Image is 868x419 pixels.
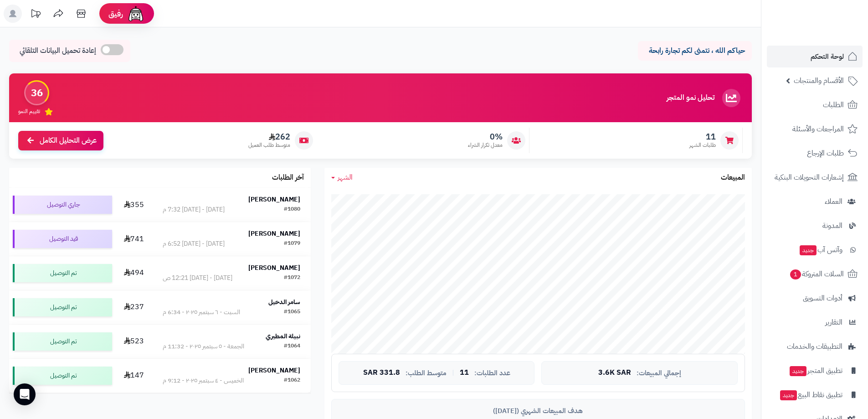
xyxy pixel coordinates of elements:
[822,219,842,232] span: المدونة
[18,108,40,115] span: تقييم النمو
[13,230,112,248] div: قيد التوصيل
[20,46,96,56] span: إعادة تحميل البيانات التلقائي
[767,94,863,116] a: الطلبات
[807,147,844,160] span: طلبات الإرجاع
[806,14,859,33] img: logo-2.png
[823,98,844,111] span: الطلبات
[825,195,842,208] span: العملاء
[13,298,112,316] div: تم التوصيل
[667,94,714,102] h3: تحليل نمو المتجر
[248,366,300,375] strong: [PERSON_NAME]
[163,308,240,317] div: السبت - ٦ سبتمبر ٢٠٢٥ - 6:34 م
[789,268,844,280] span: السلات المتروكة
[799,243,842,256] span: وآتس آب
[163,274,232,283] div: [DATE] - [DATE] 12:21 ص
[266,331,300,341] strong: نبيلة المطيري
[116,256,152,290] td: 494
[116,188,152,222] td: 355
[468,132,503,142] span: 0%
[767,166,863,188] a: إشعارات التحويلات البنكية
[284,308,300,317] div: #1065
[248,132,290,142] span: 262
[248,195,300,204] strong: [PERSON_NAME]
[284,342,300,351] div: #1064
[721,174,745,182] h3: المبيعات
[803,292,842,305] span: أدوات التسويق
[284,205,300,214] div: #1080
[40,135,97,146] span: عرض التحليل الكامل
[811,50,844,63] span: لوحة التحكم
[468,141,503,149] span: معدل تكرار الشراء
[767,142,863,164] a: طلبات الإرجاع
[248,229,300,238] strong: [PERSON_NAME]
[637,369,681,377] span: إجمالي المبيعات:
[331,172,353,183] a: الشهر
[284,239,300,248] div: #1079
[452,369,454,376] span: |
[163,239,225,248] div: [DATE] - [DATE] 6:52 م
[775,171,844,184] span: إشعارات التحويلات البنكية
[767,239,863,261] a: وآتس آبجديد
[825,316,842,329] span: التقارير
[790,269,801,280] span: 1
[13,332,112,351] div: تم التوصيل
[789,364,842,377] span: تطبيق المتجر
[108,8,123,19] span: رفيق
[284,274,300,283] div: #1072
[767,118,863,140] a: المراجعات والأسئلة
[248,141,290,149] span: متوسط طلب العميل
[767,384,863,406] a: تطبيق نقاط البيعجديد
[767,191,863,212] a: العملاء
[767,263,863,285] a: السلات المتروكة1
[18,131,103,150] a: عرض التحليل الكامل
[767,46,863,67] a: لوحة التحكم
[790,366,806,376] span: جديد
[163,342,244,351] div: الجمعة - ٥ سبتمبر ٢٠٢٥ - 11:32 م
[116,359,152,393] td: 147
[780,390,797,400] span: جديد
[116,325,152,358] td: 523
[127,5,145,23] img: ai-face.png
[779,388,842,401] span: تطبيق نقاط البيع
[272,174,304,182] h3: آخر الطلبات
[767,311,863,333] a: التقارير
[767,215,863,237] a: المدونة
[163,376,244,385] div: الخميس - ٤ سبتمبر ٢٠٢٥ - 9:12 م
[794,74,844,87] span: الأقسام والمنتجات
[24,5,47,25] a: تحديثات المنصة
[13,264,112,282] div: تم التوصيل
[645,46,745,56] p: حياكم الله ، نتمنى لكم تجارة رابحة
[163,205,225,214] div: [DATE] - [DATE] 7:32 م
[14,383,36,405] div: Open Intercom Messenger
[787,340,842,353] span: التطبيقات والخدمات
[474,369,510,377] span: عدد الطلبات:
[116,222,152,256] td: 741
[800,245,817,255] span: جديد
[460,369,469,377] span: 11
[767,336,863,357] a: التطبيقات والخدمات
[116,290,152,324] td: 237
[268,297,300,307] strong: سامر الدخيل
[363,369,400,377] span: 331.8 SAR
[689,141,716,149] span: طلبات الشهر
[248,263,300,273] strong: [PERSON_NAME]
[767,360,863,382] a: تطبيق المتجرجديد
[284,376,300,385] div: #1062
[13,367,112,385] div: تم التوصيل
[767,287,863,309] a: أدوات التسويق
[338,172,353,183] span: الشهر
[598,369,631,377] span: 3.6K SAR
[689,132,716,142] span: 11
[792,123,844,135] span: المراجعات والأسئلة
[339,406,738,416] div: هدف المبيعات الشهري ([DATE])
[13,196,112,214] div: جاري التوصيل
[406,369,447,377] span: متوسط الطلب:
